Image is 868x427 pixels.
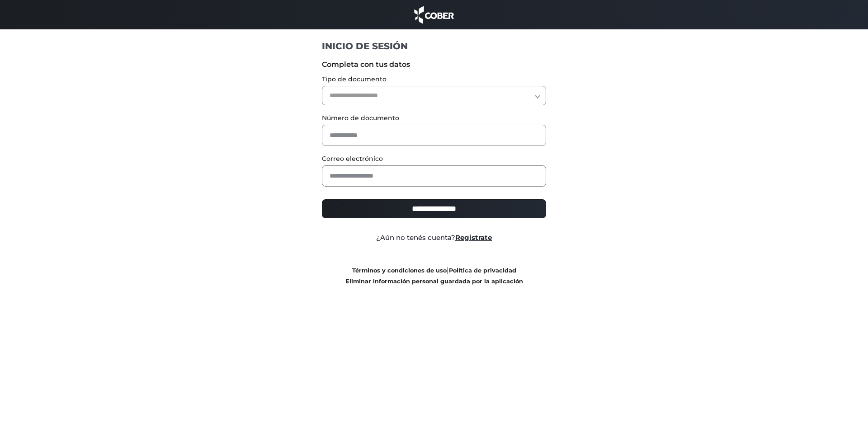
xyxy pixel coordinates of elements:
label: Número de documento [322,113,547,123]
a: Registrate [455,233,492,242]
a: Eliminar información personal guardada por la aplicación [345,278,523,285]
label: Completa con tus datos [322,59,547,70]
div: | [315,265,553,286]
img: cober_marca.png [412,5,456,25]
label: Correo electrónico [322,154,547,164]
h1: INICIO DE SESIÓN [322,40,547,52]
div: ¿Aún no tenés cuenta? [315,233,553,243]
a: Términos y condiciones de uso [352,267,447,274]
label: Tipo de documento [322,75,547,84]
a: Política de privacidad [449,267,516,274]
